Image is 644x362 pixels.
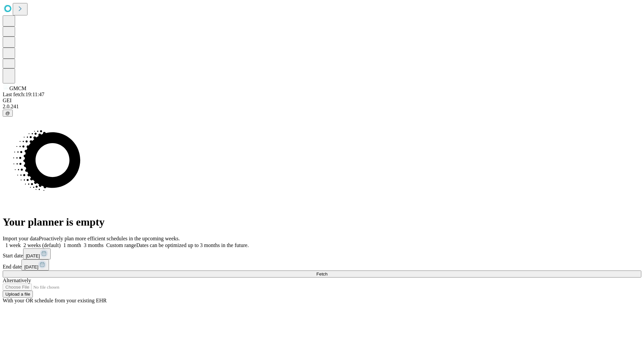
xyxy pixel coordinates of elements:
[106,242,136,248] span: Custom range
[5,242,21,248] span: 1 week
[5,111,10,116] span: @
[3,298,107,303] span: With your OR schedule from your existing EHR
[3,236,39,241] span: Import your data
[24,264,38,269] span: [DATE]
[3,104,641,110] div: 2.0.241
[84,242,104,248] span: 3 months
[136,242,249,248] span: Dates can be optimized up to 3 months in the future.
[3,216,641,228] h1: Your planner is empty
[316,271,327,277] span: Fetch
[9,85,26,91] span: GMCM
[23,248,51,259] button: [DATE]
[3,270,641,278] button: Fetch
[3,110,13,117] button: @
[3,259,641,270] div: End date
[23,242,61,248] span: 2 weeks (default)
[63,242,81,248] span: 1 month
[3,278,31,283] span: Alternatively
[21,259,49,270] button: [DATE]
[3,291,33,298] button: Upload a file
[3,92,44,97] span: Last fetch: 19:11:47
[39,236,180,241] span: Proactively plan more efficient schedules in the upcoming weeks.
[3,98,641,104] div: GEI
[26,253,40,258] span: [DATE]
[3,248,641,259] div: Start date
